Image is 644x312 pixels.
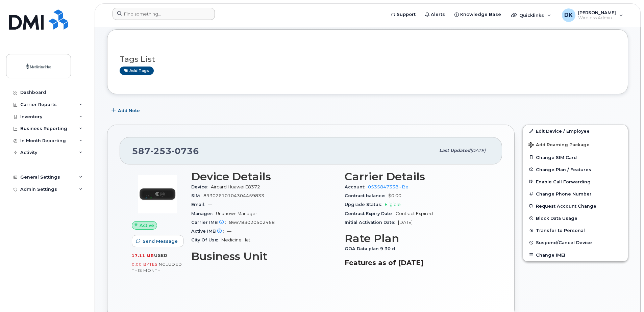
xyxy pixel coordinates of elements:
span: Medicine Hat [221,237,250,242]
input: Find something... [113,8,215,20]
span: SIM [191,193,203,198]
span: 17.11 MB [132,253,154,258]
a: Knowledge Base [450,8,506,21]
span: [DATE] [470,148,486,153]
span: Enable Call Forwarding [536,179,591,184]
a: Support [386,8,420,21]
span: Active IMEI [191,229,227,234]
img: image20231002-3703462-1gru5af.jpeg [137,174,178,214]
span: 253 [150,146,172,156]
span: Contract Expiry Date [345,211,396,216]
button: Enable Call Forwarding [523,176,628,188]
span: DK [564,11,573,19]
span: Last updated [439,148,470,153]
button: Add Note [107,104,146,116]
div: Drew Kaczmarski [557,8,628,22]
span: Add Roaming Package [528,142,590,149]
button: Change SIM Card [523,151,628,163]
span: [DATE] [398,220,413,225]
span: — [227,229,231,234]
span: Contract balance [345,193,388,198]
span: City Of Use [191,237,221,242]
button: Block Data Usage [523,212,628,224]
button: Add Roaming Package [523,137,628,151]
a: Alerts [420,8,450,21]
span: Carrier IMEI [191,220,229,225]
span: Contract Expired [396,211,433,216]
a: Edit Device / Employee [523,125,628,137]
span: Email [191,202,208,207]
span: Support [397,11,416,18]
span: Add Note [118,107,140,114]
h3: Rate Plan [345,232,490,244]
span: $0.00 [388,193,401,198]
span: 587 [132,146,199,156]
span: 89302610104304459833 [203,193,264,198]
span: used [154,253,168,258]
span: Change Plan / Features [536,167,591,172]
span: Send Message [143,238,178,244]
span: Knowledge Base [460,11,501,18]
span: Quicklinks [519,12,544,18]
h3: Tags List [120,55,616,63]
h3: Business Unit [191,250,337,262]
a: 0535847338 - Bell [368,184,411,189]
span: 0.00 Bytes [132,262,157,267]
span: Account [345,184,368,189]
button: Change Plan / Features [523,163,628,176]
button: Suspend/Cancel Device [523,236,628,249]
button: Change IMEI [523,249,628,261]
span: Upgrade Status [345,202,385,207]
h3: Device Details [191,171,337,183]
span: Manager [191,211,216,216]
span: GOA Data plan 9 30 d [345,246,399,251]
span: [PERSON_NAME] [578,10,616,15]
span: Device [191,184,211,189]
button: Send Message [132,235,183,247]
span: Initial Activation Date [345,220,398,225]
span: included this month [132,262,182,273]
span: — [208,202,212,207]
span: Wireless Admin [578,15,616,21]
a: Add tags [120,67,154,75]
span: Suspend/Cancel Device [536,240,592,245]
button: Transfer to Personal [523,224,628,236]
button: Change Phone Number [523,188,628,200]
span: Active [140,222,154,229]
span: 866783020502468 [229,220,275,225]
span: 0736 [172,146,199,156]
span: Alerts [431,11,445,18]
div: Quicklinks [506,8,556,22]
button: Request Account Change [523,200,628,212]
h3: Features as of [DATE] [345,259,490,267]
span: Eligible [385,202,401,207]
span: Unknown Manager [216,211,257,216]
span: Aircard Huawei E8372 [211,184,260,189]
h3: Carrier Details [345,171,490,183]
